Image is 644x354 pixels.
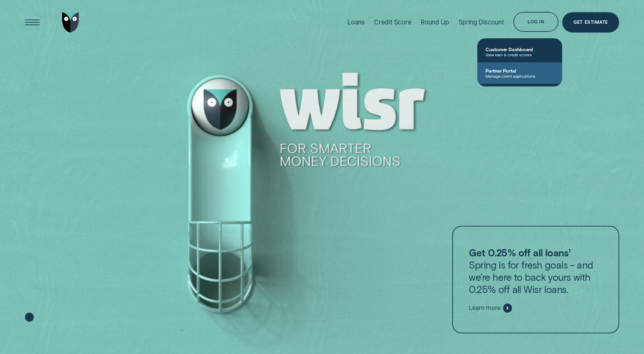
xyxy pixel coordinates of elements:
a: Get Estimate [562,12,619,33]
div: Round Up [421,18,449,26]
div: Loans [347,18,365,26]
span: View loan & credit scores [485,52,554,57]
div: Credit Score [374,18,411,26]
span: Partner Portal [485,68,554,74]
a: Customer DashboardView loan & credit scores [477,41,562,62]
a: Partner PortalManage client applications [477,62,562,84]
img: Wisr [62,12,79,33]
span: Learn more [469,304,500,312]
button: Log in [513,12,558,32]
div: Spring Discount [459,18,504,26]
strong: Get 0.25% off all loans¹ [469,247,570,258]
a: Get 0.25% off all loans¹Spring is for fresh goals - and we’re here to back yours with 0.25% off a... [452,226,619,333]
span: Customer Dashboard [485,46,554,52]
p: Spring is for fresh goals - and we’re here to back yours with 0.25% off all Wisr loans. [469,247,602,295]
span: Manage client applications [485,74,554,78]
button: Open Menu [22,12,42,33]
